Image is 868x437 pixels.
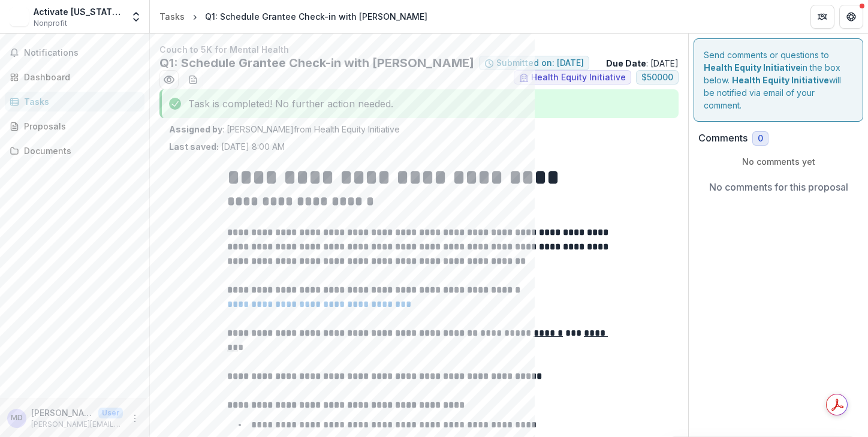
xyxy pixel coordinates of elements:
img: Activate Oklahoma Incorporated [10,7,29,26]
strong: Due Date [606,58,646,68]
div: Proposals [24,120,135,132]
strong: Last saved: [169,141,219,152]
span: 0 [758,134,763,144]
h2: Q1: Schedule Grantee Check-in with [PERSON_NAME] [159,56,474,70]
button: Preview 4f5c9cfc-c0f1-4b28-b6f1-aa98ad22c4f6.pdf [159,70,179,89]
strong: Health Equity Initiative [732,75,829,85]
p: Couch to 5K for Mental Health [159,43,679,56]
a: Documents [5,141,144,161]
h2: Comments [698,132,748,144]
div: Send comments or questions to in the box below. will be notified via email of your comment. [694,38,863,122]
div: Task is completed! No further action needed. [159,89,679,118]
a: Tasks [5,92,144,111]
button: Open entity switcher [128,5,144,29]
div: Dashboard [24,71,135,83]
p: [DATE] 8:00 AM [169,140,285,153]
a: Proposals [5,116,144,136]
span: Health Equity Initiative [531,73,626,83]
p: No comments for this proposal [709,180,848,194]
button: Partners [810,5,834,29]
span: Nonprofit [34,18,67,29]
button: More [128,411,142,426]
strong: Assigned by [169,124,222,134]
nav: breadcrumb [155,8,432,25]
p: [PERSON_NAME] [31,406,94,419]
p: [PERSON_NAME][EMAIL_ADDRESS][DOMAIN_NAME] [31,419,123,430]
div: Documents [24,144,135,157]
p: : [DATE] [606,57,679,70]
span: Submitted on: [DATE] [496,58,584,68]
a: Dashboard [5,67,144,87]
span: $ 50000 [641,73,673,83]
p: User [98,408,123,418]
button: Notifications [5,43,144,62]
button: Get Help [839,5,863,29]
div: Q1: Schedule Grantee Check-in with [PERSON_NAME] [205,10,427,23]
div: Tasks [24,95,135,108]
div: Tasks [159,10,185,23]
div: Mitch Drummond [11,414,23,422]
a: Tasks [155,8,189,25]
span: Notifications [24,48,140,58]
button: download-word-button [183,70,203,89]
p: : [PERSON_NAME] from Health Equity Initiative [169,123,669,135]
div: Activate [US_STATE] Incorporated [34,5,123,18]
strong: Health Equity Initiative [704,62,801,73]
p: No comments yet [698,155,858,168]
